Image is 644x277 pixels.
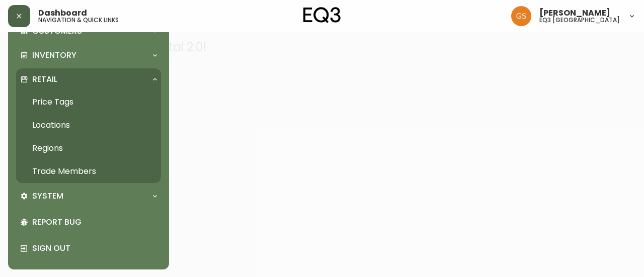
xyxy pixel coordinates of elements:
a: Trade Members [16,160,161,183]
a: Price Tags [16,90,161,114]
img: 6b403d9c54a9a0c30f681d41f5fc2571 [511,6,531,26]
img: logo [303,7,341,23]
div: Sign Out [16,235,161,261]
div: System [16,185,161,207]
h5: navigation & quick links [38,17,119,23]
p: Sign Out [32,243,157,254]
p: Report Bug [32,217,157,228]
div: Report Bug [16,209,161,235]
span: Dashboard [38,9,87,17]
a: Regions [16,137,161,160]
p: System [32,191,63,202]
div: Retail [16,68,161,90]
a: Locations [16,114,161,137]
h5: eq3 [GEOGRAPHIC_DATA] [539,17,620,23]
span: [PERSON_NAME] [539,9,610,17]
p: Inventory [32,50,76,61]
p: Retail [32,74,57,85]
div: Inventory [16,44,161,66]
